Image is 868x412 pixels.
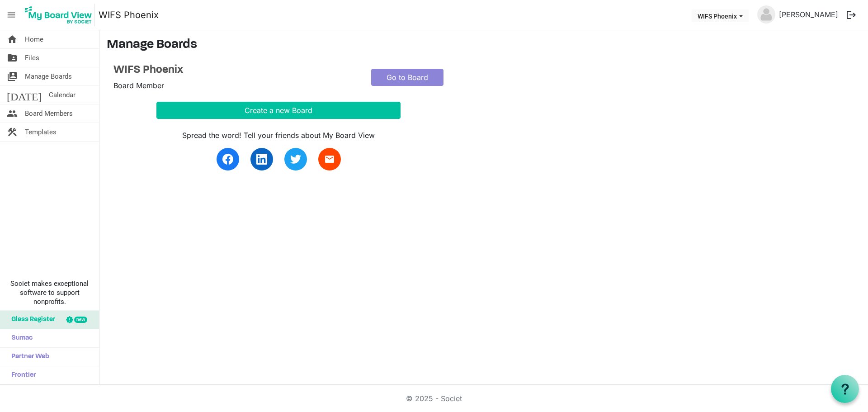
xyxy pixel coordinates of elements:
img: twitter.svg [290,154,301,165]
img: no-profile-picture.svg [757,5,775,24]
span: Files [25,49,39,67]
span: Calendar [49,86,75,104]
span: Glass Register [7,311,55,329]
a: WIFS Phoenix [99,6,159,24]
span: Sumac [7,329,33,347]
a: My Board View Logo [22,4,99,26]
a: Go to Board [371,69,443,86]
span: Partner Web [7,348,49,366]
div: new [74,317,87,323]
a: email [318,148,341,170]
span: construction [7,123,18,141]
a: WIFS Phoenix [113,64,358,77]
span: home [7,30,18,48]
span: menu [3,6,20,24]
div: Spread the word! Tell your friends about My Board View [156,130,401,141]
span: Manage Boards [25,67,72,85]
span: folder_shared [7,49,18,67]
img: linkedin.svg [256,154,267,165]
span: Home [25,30,43,48]
span: Frontier [7,366,36,384]
span: switch_account [7,67,18,85]
span: Board Member [113,81,164,90]
span: email [324,154,335,165]
a: © 2025 - Societ [406,394,462,403]
span: Templates [25,123,57,141]
span: people [7,104,18,123]
button: Create a new Board [156,102,401,119]
a: [PERSON_NAME] [775,5,842,24]
button: WIFS Phoenix dropdownbutton [692,9,749,22]
h3: Manage Boards [107,38,861,53]
img: My Board View Logo [22,4,95,26]
span: Societ makes exceptional software to support nonprofits. [4,279,95,306]
span: Board Members [25,104,73,123]
button: logout [842,5,861,24]
span: [DATE] [7,86,42,104]
img: facebook.svg [222,154,233,165]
